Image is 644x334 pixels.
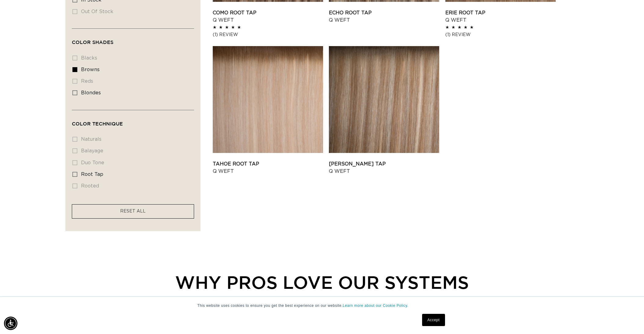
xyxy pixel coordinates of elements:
[613,305,644,334] iframe: Chat Widget
[4,317,17,330] div: Accessibility Menu
[329,9,439,24] a: Echo Root Tap Q Weft
[422,314,445,326] a: Accept
[120,209,145,213] span: RESET ALL
[197,303,447,308] p: This website uses cookies to ensure you get the best experience on our website.
[81,172,103,177] span: root tap
[445,9,556,24] a: Erie Root Tap Q Weft
[120,208,145,215] a: RESET ALL
[213,160,323,175] a: Tahoe Root Tap Q Weft
[343,303,408,308] a: Learn more about our Cookie Policy.
[65,269,579,296] div: WHY PROS LOVE OUR SYSTEMS
[213,9,323,24] a: Como Root Tap Q Weft
[72,39,113,45] span: Color Shades
[329,160,439,175] a: [PERSON_NAME] Tap Q Weft
[81,67,100,72] span: browns
[81,90,101,95] span: blondes
[72,121,123,126] span: Color Technique
[72,110,194,132] summary: Color Technique (0 selected)
[72,29,194,51] summary: Color Shades (0 selected)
